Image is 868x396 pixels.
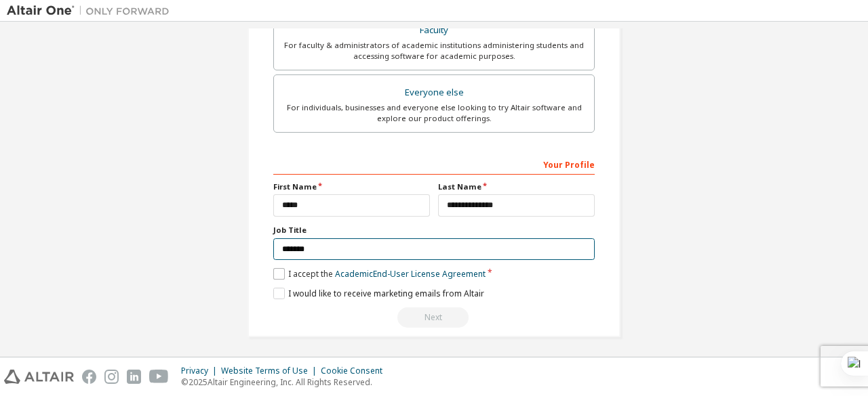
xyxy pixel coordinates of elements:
[273,288,484,299] label: I would like to receive marketing emails from Altair
[4,370,74,384] img: altair_logo.svg
[273,225,595,236] label: Job Title
[273,181,430,192] label: First Name
[273,307,595,328] div: You need to provide your academic email
[282,21,586,40] div: Faculty
[335,268,486,280] a: Academic End-User License Agreement
[7,4,176,18] img: Altair One
[181,376,391,388] p: © 2025 Altair Engineering, Inc. All Rights Reserved.
[82,370,96,384] img: facebook.svg
[149,370,169,384] img: youtube.svg
[273,153,595,175] div: Your Profile
[181,366,221,376] div: Privacy
[282,40,586,62] div: For faculty & administrators of academic institutions administering students and accessing softwa...
[282,102,586,124] div: For individuals, businesses and everyone else looking to try Altair software and explore our prod...
[273,268,486,280] label: I accept the
[282,83,586,102] div: Everyone else
[221,366,321,376] div: Website Terms of Use
[104,370,119,384] img: instagram.svg
[321,366,391,376] div: Cookie Consent
[127,370,141,384] img: linkedin.svg
[438,181,595,192] label: Last Name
